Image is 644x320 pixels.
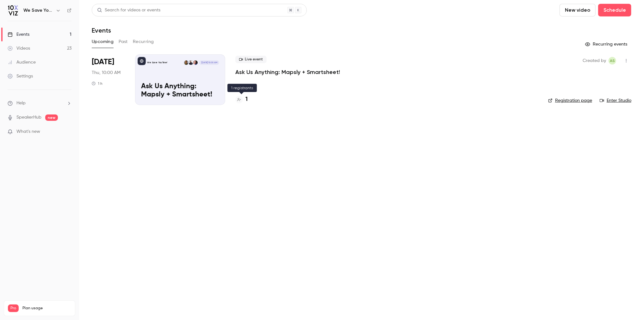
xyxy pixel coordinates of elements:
div: Events [8,31,29,38]
span: [DATE] 10:00 AM [199,60,219,65]
a: Ask Us Anything: Mapsly + Smartsheet! [235,68,340,76]
button: Schedule [598,4,631,16]
span: Created by [583,57,606,65]
img: Jennifer Jones [193,60,198,65]
h4: 1 [245,95,248,104]
button: Recurring [133,37,154,47]
span: Ashley Sage [609,57,616,65]
button: Upcoming [92,37,114,47]
p: Ask Us Anything: Mapsly + Smartsheet! [141,83,219,99]
span: Help [16,100,26,107]
h1: Events [92,27,111,34]
a: Enter Studio [600,97,631,104]
span: AS [610,57,615,65]
button: Recurring events [582,39,631,49]
iframe: Noticeable Trigger [64,129,71,135]
span: What's new [16,128,40,135]
div: Audience [8,59,36,65]
div: 1 h [92,81,102,86]
span: [DATE] [92,57,114,67]
button: Past [119,37,128,47]
div: Oct 2 Thu, 10:00 AM (America/Denver) [92,54,125,105]
span: Thu, 10:00 AM [92,70,121,76]
p: We Save You Time! [147,61,167,64]
span: Pro [8,305,19,312]
li: help-dropdown-opener [8,100,71,107]
div: Settings [8,73,33,79]
span: Live event [235,56,267,63]
div: Search for videos or events [97,7,160,14]
div: Videos [8,45,30,52]
span: Plan usage [22,306,71,311]
a: Ask Us Anything: Mapsly + Smartsheet!We Save You Time!Jennifer JonesDustin WiseNick R[DATE] 10:00... [135,54,225,105]
a: 1 [235,95,248,104]
img: We Save You Time! [8,5,18,15]
a: Registration page [548,97,592,104]
a: SpeakerHub [16,114,41,121]
img: Nick R [184,60,189,65]
span: new [45,114,58,121]
button: New video [560,4,596,16]
h6: We Save You Time! [23,7,53,14]
img: Dustin Wise [189,60,193,65]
